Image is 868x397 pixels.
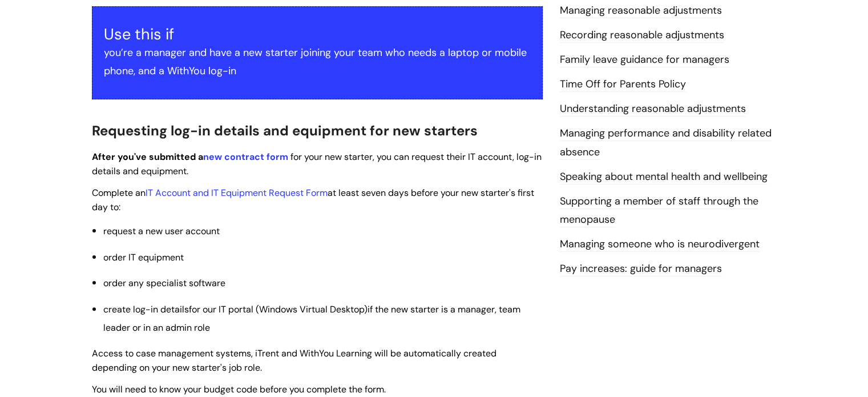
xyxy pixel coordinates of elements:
[560,28,724,43] a: Recording reasonable adjustments
[103,251,184,263] span: order IT equipment
[103,303,520,334] span: create log-in details if the new starter is a manager, team leader or in an admin role
[92,122,478,139] span: Requesting log-in details and equipment for new starters
[146,187,328,199] a: IT Account and IT Equipment Request Form
[104,43,531,81] p: you’re a manager and have a new starter joining your team who needs a laptop or mobile phone, and...
[560,3,722,18] a: Managing reasonable adjustments
[189,303,368,315] span: for our IT portal (Windows Virtual Desktop)
[92,383,386,395] span: You will need to know your budget code before you complete the form.
[203,151,288,163] a: new contract form
[560,53,729,67] a: Family leave guidance for managers
[92,151,290,163] strong: After you've submitted a
[104,25,531,43] h3: Use this if
[560,262,722,276] a: Pay increases: guide for managers
[560,170,768,185] a: Speaking about mental health and wellbeing
[92,151,542,177] span: for your new starter, you can request their IT account, log-in details and equipment.
[560,237,760,252] a: Managing someone who is neurodivergent
[92,187,534,213] span: Complete an at least seven days before your new starter's first day to:
[560,126,772,159] a: Managing performance and disability related absence
[103,277,225,289] span: order any specialist software
[560,102,746,117] a: Understanding reasonable adjustments
[92,347,496,374] span: Access to case management systems, iTrent and WithYou Learning will be automatically created depe...
[560,77,686,92] a: Time Off for Parents Policy
[560,194,758,227] a: Supporting a member of staff through the menopause
[103,225,220,237] span: request a new user account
